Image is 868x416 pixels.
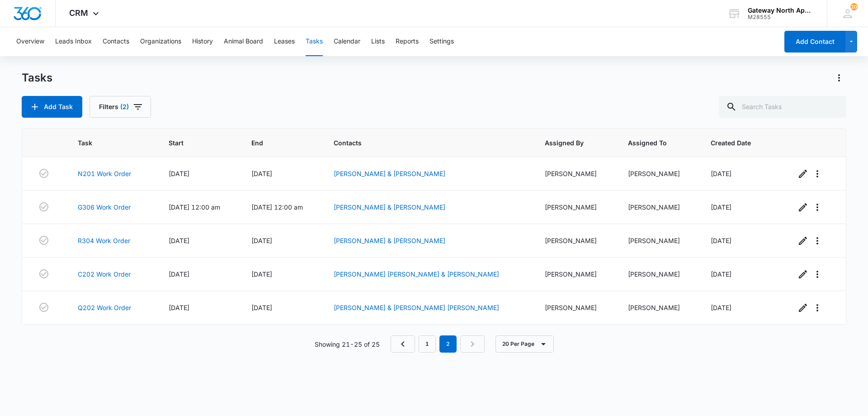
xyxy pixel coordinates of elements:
[69,8,88,18] span: CRM
[334,304,499,311] a: [PERSON_NAME] & [PERSON_NAME] [PERSON_NAME]
[306,27,323,56] button: Tasks
[169,304,189,311] span: [DATE]
[16,27,44,56] button: Overview
[545,138,593,148] span: Assigned By
[78,169,131,178] a: N201 Work Order
[169,138,217,148] span: Start
[22,71,52,85] h1: Tasks
[545,269,606,279] div: [PERSON_NAME]
[850,3,858,10] span: 20
[251,270,272,278] span: [DATE]
[251,304,272,311] span: [DATE]
[78,269,131,279] a: C202 Work Order
[78,138,134,148] span: Task
[334,237,445,244] a: [PERSON_NAME] & [PERSON_NAME]
[419,335,436,353] a: Page 1
[90,96,151,118] button: Filters(2)
[719,96,846,118] input: Search Tasks
[495,335,554,353] button: 20 Per Page
[832,71,846,85] button: Actions
[371,27,385,56] button: Lists
[748,14,814,20] div: account id
[334,138,510,148] span: Contacts
[711,237,731,244] span: [DATE]
[628,303,689,312] div: [PERSON_NAME]
[628,138,676,148] span: Assigned To
[628,169,689,178] div: [PERSON_NAME]
[103,27,129,56] button: Contacts
[545,202,606,212] div: [PERSON_NAME]
[169,203,220,211] span: [DATE] 12:00 am
[22,96,82,118] button: Add Task
[315,339,380,349] p: Showing 21-25 of 25
[711,203,731,211] span: [DATE]
[169,237,189,244] span: [DATE]
[545,169,606,178] div: [PERSON_NAME]
[224,27,263,56] button: Animal Board
[251,203,303,211] span: [DATE] 12:00 am
[78,236,130,245] a: R304 Work Order
[334,170,445,177] a: [PERSON_NAME] & [PERSON_NAME]
[169,170,189,177] span: [DATE]
[748,7,814,14] div: account name
[274,27,295,56] button: Leases
[251,138,299,148] span: End
[55,27,92,56] button: Leads Inbox
[391,335,415,353] a: Previous Page
[251,237,272,244] span: [DATE]
[334,203,445,211] a: [PERSON_NAME] & [PERSON_NAME]
[429,27,454,56] button: Settings
[711,304,731,311] span: [DATE]
[711,170,731,177] span: [DATE]
[439,335,457,353] em: 2
[169,270,189,278] span: [DATE]
[784,31,845,53] button: Add Contact
[628,269,689,279] div: [PERSON_NAME]
[396,27,419,56] button: Reports
[334,27,360,56] button: Calendar
[711,138,760,148] span: Created Date
[251,170,272,177] span: [DATE]
[711,270,731,278] span: [DATE]
[78,202,131,212] a: G306 Work Order
[334,270,499,278] a: [PERSON_NAME] [PERSON_NAME] & [PERSON_NAME]
[192,27,213,56] button: History
[628,236,689,245] div: [PERSON_NAME]
[628,202,689,212] div: [PERSON_NAME]
[391,335,485,353] nav: Pagination
[140,27,181,56] button: Organizations
[850,3,858,10] div: notifications count
[78,303,131,312] a: Q202 Work Order
[545,303,606,312] div: [PERSON_NAME]
[545,236,606,245] div: [PERSON_NAME]
[120,104,129,110] span: (2)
